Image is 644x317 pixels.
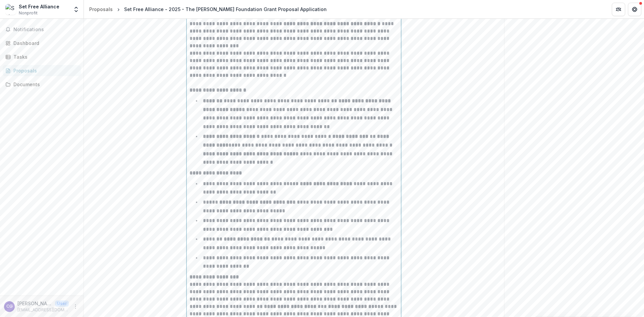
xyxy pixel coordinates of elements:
div: Tasks [13,53,75,60]
button: Open entity switcher [71,3,81,16]
div: Claire Gooch [6,304,13,309]
div: Documents [13,81,75,88]
span: Notifications [13,27,78,33]
img: Set Free Alliance [5,4,16,15]
a: Tasks [3,51,81,62]
a: Proposals [87,4,115,14]
nav: breadcrumb [87,4,329,14]
p: User [55,301,69,307]
p: [EMAIL_ADDRESS][DOMAIN_NAME] [17,307,69,313]
div: Dashboard [13,40,75,47]
span: Nonprofit [19,10,38,16]
button: Get Help [628,3,641,16]
div: Set Free Alliance [19,3,59,10]
div: Proposals [13,67,75,74]
div: Set Free Alliance - 2025 - The [PERSON_NAME] Foundation Grant Proposal Application [124,6,327,13]
button: Partners [612,3,625,16]
a: Proposals [3,65,81,76]
p: [PERSON_NAME] [17,300,52,307]
button: More [71,303,79,311]
button: Notifications [3,24,81,35]
div: Proposals [89,6,113,13]
a: Documents [3,79,81,90]
a: Dashboard [3,38,81,49]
